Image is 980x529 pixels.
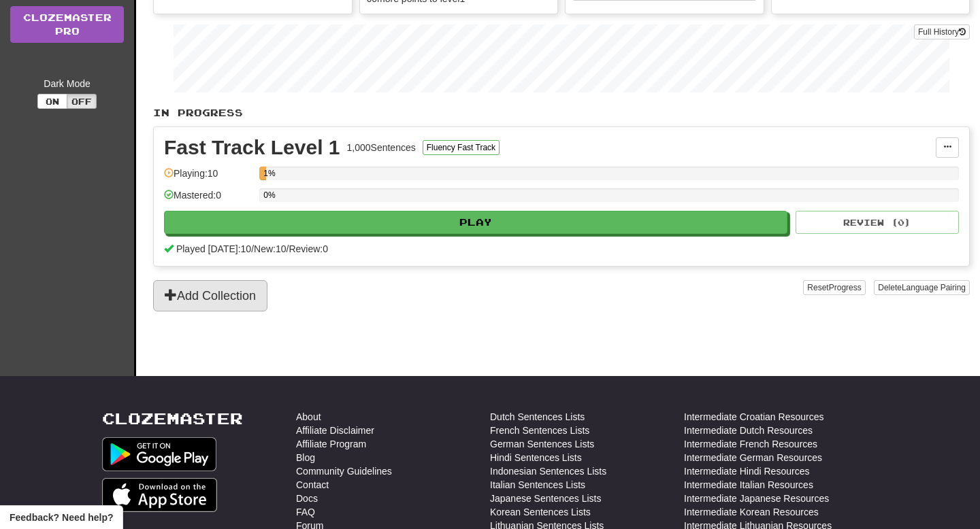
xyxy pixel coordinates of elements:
a: Blog [296,451,315,464]
a: Affiliate Program [296,437,366,451]
a: Intermediate Korean Resources [684,505,819,519]
img: Get it on Google Play [102,437,216,471]
span: / [287,243,289,254]
img: Get it on App Store [102,478,217,512]
a: Intermediate Dutch Resources [684,424,813,437]
button: Review (0) [796,211,959,234]
button: Play [164,211,787,234]
a: Indonesian Sentences Lists [490,464,606,478]
div: Dark Mode [10,77,124,90]
button: On [37,94,67,109]
div: Playing: 10 [164,167,252,189]
a: Affiliate Disclaimer [296,424,374,437]
a: French Sentences Lists [490,424,589,437]
a: Clozemaster [102,410,243,427]
a: About [296,410,321,424]
div: Fast Track Level 1 [164,137,340,158]
a: Docs [296,492,318,505]
a: Contact [296,478,329,492]
button: Add Collection [153,280,267,311]
button: Off [67,94,97,109]
a: Intermediate German Resources [684,451,822,464]
a: Community Guidelines [296,464,392,478]
div: Mastered: 0 [164,188,252,211]
span: / [251,243,254,254]
span: Played [DATE]: 10 [176,243,251,254]
a: ClozemasterPro [10,6,124,43]
div: 1% [263,167,266,180]
a: Japanese Sentences Lists [490,492,601,505]
p: In Progress [153,106,970,120]
a: FAQ [296,505,315,519]
a: Intermediate Italian Resources [684,478,813,492]
span: Progress [829,283,862,292]
div: 1,000 Sentences [347,141,416,154]
a: Korean Sentences Lists [490,505,591,519]
button: ResetProgress [803,280,865,295]
a: German Sentences Lists [490,437,594,451]
a: Intermediate Hindi Resources [684,464,809,478]
span: Language Pairing [902,283,966,292]
a: Hindi Sentences Lists [490,451,582,464]
a: Intermediate Croatian Resources [684,410,823,424]
button: Full History [914,24,970,39]
a: Intermediate Japanese Resources [684,492,829,505]
a: Intermediate French Resources [684,437,817,451]
span: New: 10 [254,243,286,254]
a: Dutch Sentences Lists [490,410,585,424]
span: Open feedback widget [10,511,113,524]
a: Italian Sentences Lists [490,478,585,492]
span: Review: 0 [289,243,328,254]
button: Fluency Fast Track [423,140,500,155]
button: DeleteLanguage Pairing [874,280,970,295]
